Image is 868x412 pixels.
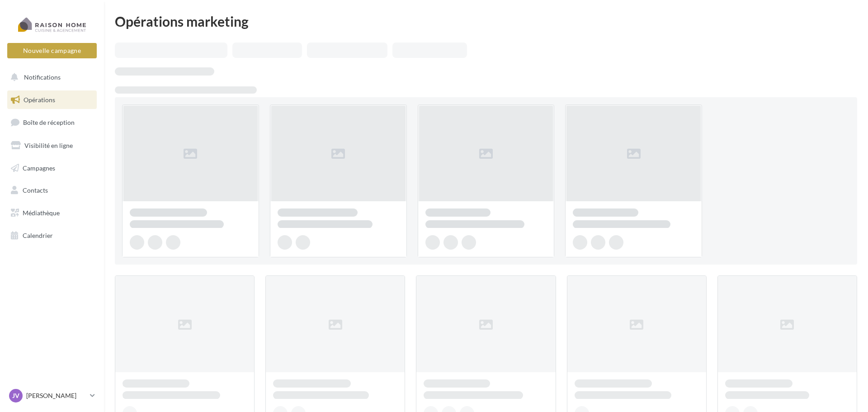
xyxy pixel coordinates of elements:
[7,43,97,58] button: Nouvelle campagne
[5,90,99,109] a: Opérations
[5,68,95,87] button: Notifications
[5,204,99,223] a: Médiathèque
[23,232,53,239] span: Calendrier
[5,181,99,200] a: Contacts
[24,96,55,104] span: Opérations
[23,186,48,194] span: Contacts
[24,73,61,81] span: Notifications
[7,387,97,404] a: JV [PERSON_NAME]
[5,159,99,178] a: Campagnes
[5,113,99,132] a: Boîte de réception
[24,142,73,149] span: Visibilité en ligne
[5,226,99,245] a: Calendrier
[5,136,99,155] a: Visibilité en ligne
[23,209,60,217] span: Médiathèque
[26,391,86,400] p: [PERSON_NAME]
[23,118,75,126] span: Boîte de réception
[115,14,857,28] div: Opérations marketing
[12,391,19,400] span: JV
[23,164,55,171] span: Campagnes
